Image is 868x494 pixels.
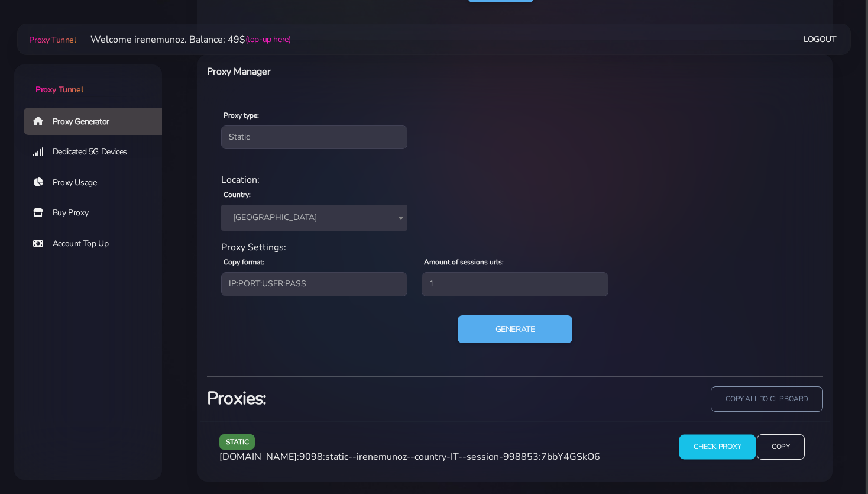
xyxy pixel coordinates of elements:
[24,230,171,257] a: Account Top Up
[224,257,264,267] label: Copy format:
[24,108,171,135] a: Proxy Generator
[207,64,561,79] h6: Proxy Manager
[811,437,853,479] iframe: Webchat Widget
[24,169,171,196] a: Proxy Usage
[458,315,573,344] button: Generate
[76,33,291,47] li: Welcome irenemunoz. Balance: 49$
[219,450,600,463] span: [DOMAIN_NAME]:9098:static--irenemunoz--country-IT--session-998853:7bbY4GSkO6
[14,64,162,96] a: Proxy Tunnel
[679,435,755,460] input: Check Proxy
[224,110,259,121] label: Proxy type:
[214,173,816,187] div: Location:
[27,30,76,49] a: Proxy Tunnel
[35,84,83,95] span: Proxy Tunnel
[804,28,837,50] a: Logout
[207,386,508,411] h3: Proxies:
[424,257,504,267] label: Amount of sessions urls:
[219,434,255,449] span: static
[224,189,251,200] label: Country:
[24,199,171,227] a: Buy Proxy
[29,34,76,46] span: Proxy Tunnel
[245,33,291,46] a: (top-up here)
[221,205,407,231] span: Italy
[228,209,400,226] span: Italy
[757,434,804,460] input: Copy
[214,240,816,254] div: Proxy Settings:
[711,386,823,412] input: copy all to clipboard
[24,138,171,166] a: Dedicated 5G Devices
